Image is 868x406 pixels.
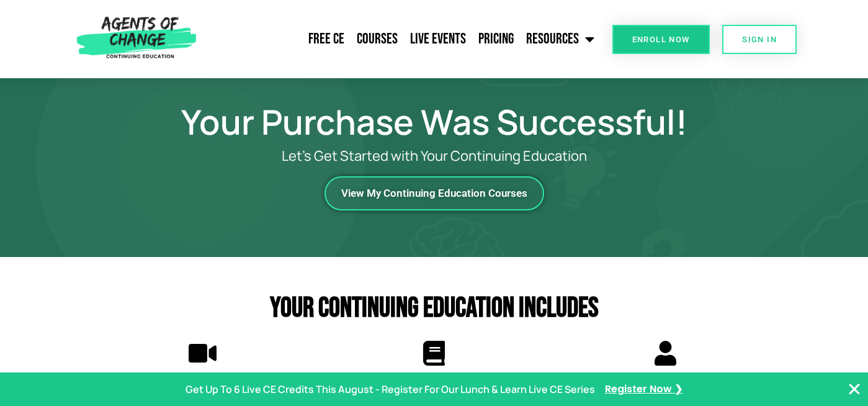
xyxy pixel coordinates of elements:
button: Close Banner [847,382,862,397]
p: Get Up To 6 Live CE Credits This August - Register For Our Lunch & Learn Live CE Series [186,381,595,399]
h2: Your Continuing Education Includes [87,294,782,322]
span: View My Continuing Education Courses [341,188,527,199]
a: SIGN IN [722,25,797,54]
p: Let’s Get Started with Your Continuing Education [130,148,738,164]
a: Pricing [472,24,520,55]
a: Courses [351,24,404,55]
a: Live Events [404,24,472,55]
h1: Your Purchase Was Successful! [81,107,788,136]
nav: Menu [202,24,601,55]
span: Enroll Now [632,35,690,43]
a: Resources [520,24,601,55]
a: Register Now ❯ [605,381,682,399]
a: View My Continuing Education Courses [324,176,544,210]
a: Free CE [302,24,351,55]
span: SIGN IN [742,35,777,43]
a: Enroll Now [612,25,710,54]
